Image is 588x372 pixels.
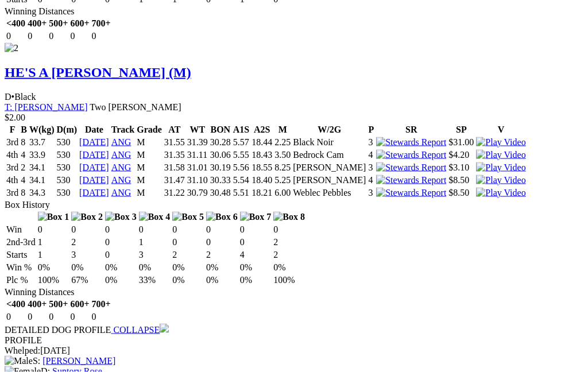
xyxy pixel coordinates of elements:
a: [DATE] [79,150,109,160]
td: 2 [20,162,28,173]
td: 0% [239,262,272,273]
td: $4.20 [448,149,474,161]
td: 0 [105,237,137,248]
td: 2 [71,237,103,248]
div: Winning Distances [5,6,583,17]
td: 0 [91,311,111,323]
td: Bedrock Cam [292,149,366,161]
td: $31.00 [448,137,474,148]
th: 700+ [91,18,111,29]
th: Date [79,124,110,135]
td: 3 [367,137,374,148]
td: 2.25 [274,137,291,148]
td: 0 [6,30,26,42]
img: Box 3 [105,212,137,222]
td: 0% [206,262,238,273]
a: ANG [111,137,131,147]
td: 3 [367,187,374,199]
img: Box 8 [273,212,305,222]
td: 31.58 [164,162,185,173]
td: 530 [56,149,78,161]
td: 18.43 [251,149,273,161]
td: [PERSON_NAME] [292,175,366,186]
td: 0 [37,224,70,235]
th: SP [448,124,474,135]
td: M [136,187,163,199]
td: 1 [37,249,70,261]
td: 30.33 [210,175,231,186]
span: $2.00 [5,113,25,122]
span: • [11,92,15,102]
td: Starts [6,249,36,261]
td: 1 [138,237,171,248]
td: Black Noir [292,137,366,148]
td: 31.39 [187,137,208,148]
th: P [367,124,374,135]
td: 5.51 [233,187,250,199]
td: 8 [20,187,28,199]
td: Weblec Pebbles [292,187,366,199]
td: 0 [239,224,272,235]
img: Stewards Report [376,175,446,185]
td: 1 [37,237,70,248]
img: Stewards Report [376,162,446,173]
td: M [136,149,163,161]
img: Stewards Report [376,137,446,148]
td: 0% [105,262,137,273]
td: 0% [138,262,171,273]
a: [DATE] [79,188,109,197]
img: Play Video [476,175,525,185]
td: 0 [105,224,137,235]
span: COLLAPSE [113,325,160,335]
td: Win [6,224,36,235]
td: 100% [37,274,70,286]
th: A2S [251,124,273,135]
a: View replay [476,150,525,160]
td: 2 [273,237,305,248]
td: $3.10 [448,162,474,173]
td: M [136,162,163,173]
td: 33.9 [29,149,55,161]
th: W(kg) [29,124,55,135]
td: 0 [27,311,47,323]
div: Box History [5,200,583,210]
td: 5.54 [233,175,250,186]
a: HE'S A [PERSON_NAME] (M) [5,65,191,80]
a: View replay [476,175,525,185]
td: 0 [206,224,238,235]
td: 31.01 [187,162,208,173]
div: PROFILE [5,335,583,346]
td: 4 [367,149,374,161]
a: COLLAPSE [111,325,169,335]
td: 34.1 [29,162,55,173]
td: 0 [69,311,90,323]
td: Win % [6,262,36,273]
a: View replay [476,137,525,147]
td: 0 [206,237,238,248]
td: 31.10 [187,175,208,186]
td: 18.44 [251,137,273,148]
span: Whelped: [5,346,40,355]
td: 30.19 [210,162,231,173]
a: ANG [111,150,131,160]
td: 0% [172,274,204,286]
th: V [475,124,526,135]
td: 5.57 [233,137,250,148]
td: 4th [6,149,19,161]
td: 530 [56,187,78,199]
img: Stewards Report [376,188,446,198]
span: Two [PERSON_NAME] [90,102,181,112]
img: 2 [5,43,18,53]
img: Play Video [476,137,525,148]
td: 0 [71,224,103,235]
td: 3.50 [274,149,291,161]
img: Box 1 [38,212,69,222]
td: 4 [20,175,28,186]
td: 0 [105,249,137,261]
a: ANG [111,188,131,197]
td: 0 [172,224,204,235]
td: 100% [273,274,305,286]
div: DETAILED DOG PROFILE [5,324,583,335]
th: M [274,124,291,135]
td: 0 [172,237,204,248]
